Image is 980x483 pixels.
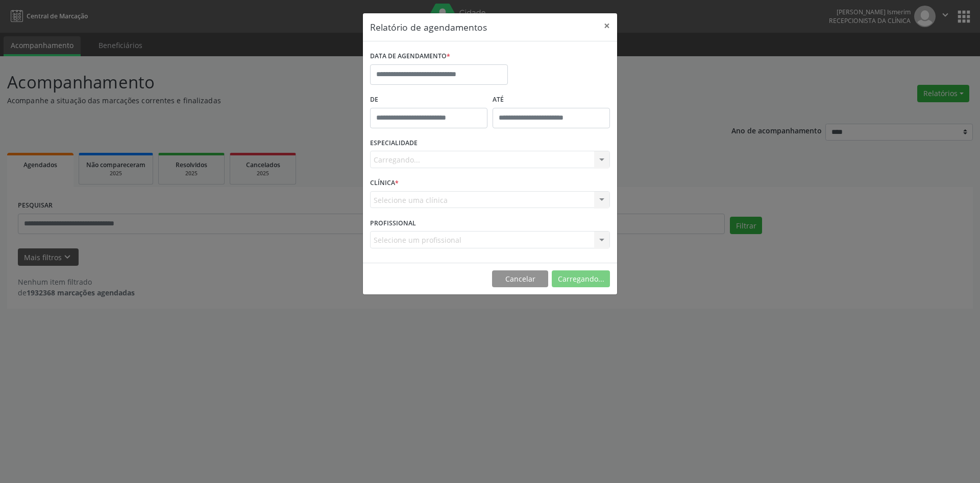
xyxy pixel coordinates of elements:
h5: Relatório de agendamentos [370,20,487,34]
button: Carregando... [552,270,610,288]
label: De [370,92,487,108]
label: CLÍNICA [370,175,399,191]
label: PROFISSIONAL [370,215,416,231]
label: ATÉ [493,92,610,108]
button: Cancelar [492,270,548,288]
label: ESPECIALIDADE [370,135,418,151]
button: Close [597,13,617,38]
label: DATA DE AGENDAMENTO [370,49,450,64]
